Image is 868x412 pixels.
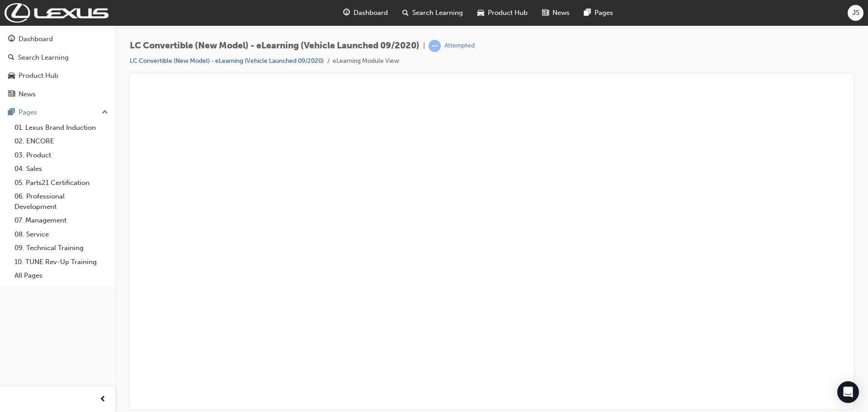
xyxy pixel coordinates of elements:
[470,4,535,22] a: car-iconProduct Hub
[423,41,425,51] span: |
[477,7,484,19] span: car-icon
[130,41,420,51] span: LC Convertible (New Model) - eLearning (Vehicle Launched 09/2020)
[11,241,112,255] a: 09. Technical Training
[8,109,15,117] span: pages-icon
[11,227,112,242] a: 08. Service
[8,35,15,43] span: guage-icon
[11,189,112,213] a: 06. Professional Development
[577,4,620,22] a: pages-iconPages
[99,394,106,405] span: prev-icon
[336,4,395,22] a: guage-iconDashboard
[8,90,15,99] span: news-icon
[402,7,409,19] span: search-icon
[11,255,112,269] a: 10. TUNE Rev-Up Training
[19,89,36,99] div: News
[584,7,591,19] span: pages-icon
[19,107,37,118] div: Pages
[594,8,613,18] span: Pages
[412,8,463,18] span: Search Learning
[130,57,324,65] a: LC Convertible (New Model) - eLearning (Vehicle Launched 09/2020)
[8,54,14,62] span: search-icon
[11,269,112,283] a: All Pages
[852,8,859,18] span: JS
[11,121,112,135] a: 01. Lexus Brand Induction
[354,8,388,18] span: Dashboard
[11,162,112,176] a: 04. Sales
[19,71,58,81] div: Product Hub
[4,49,112,66] a: Search Learning
[4,104,112,121] button: Pages
[535,4,577,22] a: news-iconNews
[488,8,528,18] span: Product Hub
[4,29,112,104] button: DashboardSearch LearningProduct HubNews
[837,381,859,403] div: Open Intercom Messenger
[11,176,112,190] a: 05. Parts21 Certification
[552,8,570,18] span: News
[11,134,112,148] a: 02. ENCORE
[4,31,112,47] a: Dashboard
[333,56,399,66] li: eLearning Module View
[5,3,108,23] img: Trak
[102,107,108,118] span: up-icon
[429,40,441,52] span: learningRecordVerb_ATTEMPT-icon
[11,213,112,227] a: 07. Management
[18,52,69,63] div: Search Learning
[4,67,112,84] a: Product Hub
[8,72,15,80] span: car-icon
[848,5,863,21] button: JS
[395,4,470,22] a: search-iconSearch Learning
[542,7,549,19] span: news-icon
[11,148,112,162] a: 03. Product
[19,34,53,44] div: Dashboard
[4,86,112,103] a: News
[444,42,475,50] div: Attempted
[343,7,350,19] span: guage-icon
